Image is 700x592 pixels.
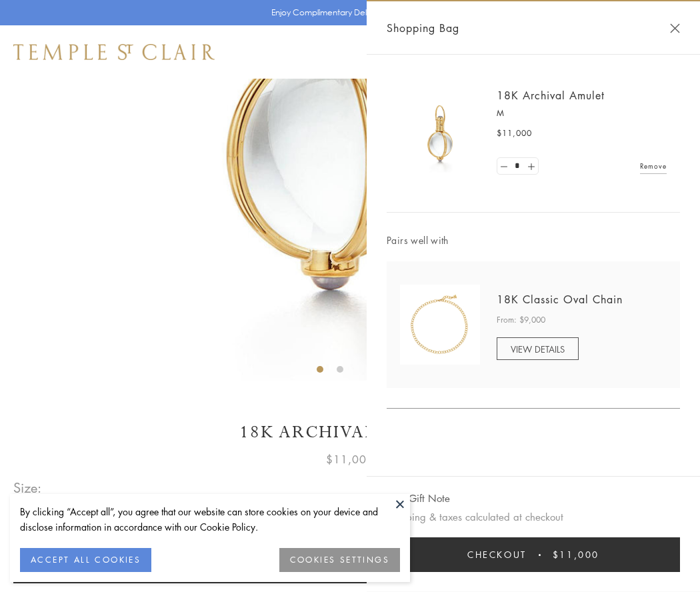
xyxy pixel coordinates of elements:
[387,490,450,507] button: Add Gift Note
[497,127,532,140] span: $11,000
[20,504,400,535] div: By clicking “Accept all”, you agree that our website can store cookies on your device and disclos...
[511,343,565,355] span: VIEW DETAILS
[553,547,599,562] span: $11,000
[670,23,680,33] button: Close Shopping Bag
[524,158,537,175] a: Set quantity to 2
[467,547,527,562] span: Checkout
[387,509,680,525] p: Shipping & taxes calculated at checkout
[497,158,511,175] a: Set quantity to 0
[20,548,151,572] button: ACCEPT ALL COOKIES
[497,313,545,327] span: From: $9,000
[497,107,667,120] p: M
[400,285,480,365] img: N88865-OV18
[497,292,623,307] a: 18K Classic Oval Chain
[271,6,423,19] p: Enjoy Complimentary Delivery & Returns
[640,159,667,173] a: Remove
[279,548,400,572] button: COOKIES SETTINGS
[497,337,579,360] a: VIEW DETAILS
[387,19,459,37] span: Shopping Bag
[387,537,680,572] button: Checkout $11,000
[13,421,687,444] h1: 18K Archival Amulet
[326,451,374,468] span: $11,000
[387,233,680,248] span: Pairs well with
[400,93,480,173] img: 18K Archival Amulet
[13,477,43,499] span: Size:
[497,88,605,103] a: 18K Archival Amulet
[13,44,215,60] img: Temple St. Clair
